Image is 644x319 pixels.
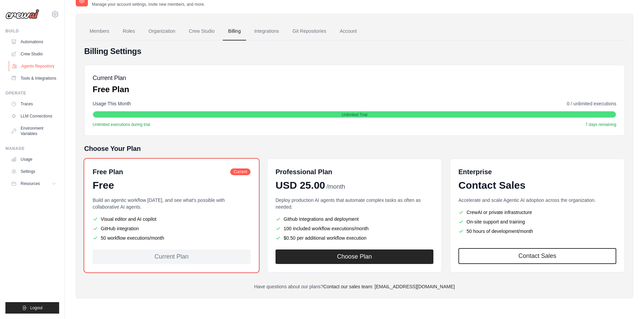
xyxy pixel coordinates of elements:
h6: Enterprise [458,167,616,177]
img: Logo [5,9,39,19]
a: Account [334,22,362,41]
a: Environment Variables [8,123,59,139]
span: Usage This Month [93,100,131,107]
span: USD 25.00 [276,179,325,191]
p: Deploy production AI agents that automate complex tasks as often as needed. [276,197,433,210]
a: Usage [8,154,59,165]
li: GitHub integration [93,225,251,232]
a: Contact Sales [458,248,616,264]
span: Unlimited Trial [341,112,367,117]
li: On-site support and training [458,218,616,225]
p: Build an agentic workflow [DATE], and see what's possible with collaborative AI agents. [93,197,251,210]
h4: Billing Settings [84,46,625,57]
a: Integrations [249,22,284,41]
span: Logout [30,305,43,311]
p: Accelerate and scale Agentic AI adoption across the organization. [458,197,616,204]
a: Members [84,22,115,41]
div: Manage [5,146,59,151]
a: Agents Repository [9,61,60,72]
a: Settings [8,166,59,177]
li: 50 hours of development/month [458,228,616,235]
span: Current [230,168,251,175]
button: Logout [5,302,59,314]
li: 50 workflow executions/month [93,235,251,241]
div: Contact Sales [458,179,616,191]
span: 0 / unlimited executions [567,100,616,107]
li: CrewAI or private infrastructure [458,209,616,216]
h6: Professional Plan [276,167,332,177]
button: Resources [8,178,59,189]
div: Build [5,28,59,34]
h5: Current Plan [93,73,129,83]
a: Traces [8,99,59,109]
button: Choose Plan [276,249,433,264]
h6: Free Plan [93,167,123,177]
a: Git Repositories [287,22,332,41]
p: Free Plan [93,84,129,95]
a: Automations [8,36,59,47]
a: Crew Studio [184,22,220,41]
li: Github Integrations and deployment [276,216,433,222]
div: Operate [5,90,59,96]
a: Contact our sales team: [EMAIL_ADDRESS][DOMAIN_NAME] [323,284,455,289]
a: Billing [223,22,246,41]
a: Roles [117,22,140,41]
li: 100 included workflow executions/month [276,225,433,232]
a: Organization [143,22,181,41]
h5: Choose Your Plan [84,144,625,153]
div: Free [93,179,251,191]
a: Crew Studio [8,49,59,59]
p: Have questions about our plans? [84,283,625,290]
li: Visual editor and AI copilot [93,216,251,222]
span: 7 days remaining [586,122,616,127]
p: Manage your account settings, invite new members, and more. [92,2,205,7]
span: Resources [21,181,40,186]
div: Current Plan [93,249,251,264]
a: LLM Connections [8,111,59,122]
span: /month [327,182,345,191]
a: Tools & Integrations [8,73,59,84]
li: $0.50 per additional workflow execution [276,235,433,241]
span: Unlimited executions during trial [93,122,150,127]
